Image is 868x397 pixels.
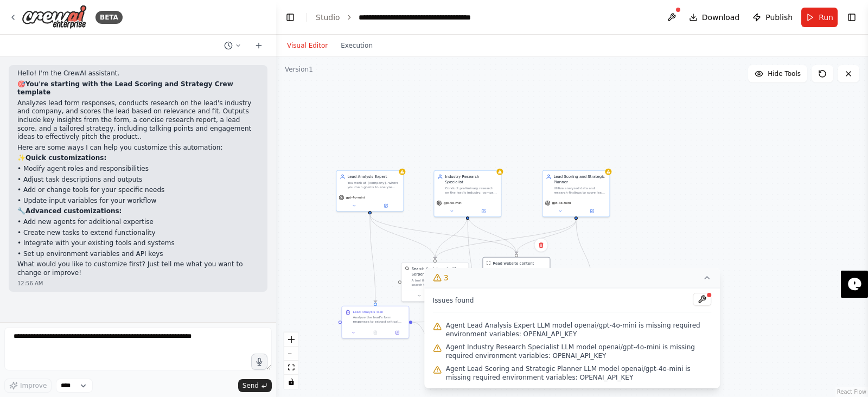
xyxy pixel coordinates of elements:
g: Edge from 2b5b5285-4033-425c-8836-790a3dcb494f to 7d9d6927-5caa-4798-b660-0a8c68efe85c [573,220,595,286]
span: gpt-4o-mini [552,201,571,205]
button: Open in side panel [371,202,401,209]
div: Utilize analyzed data and research findings to score leads and suggest an appropriate plan. [553,186,606,195]
div: ScrapeWebsiteToolRead website contentA tool that can be used to read a website content. [482,257,550,291]
p: • Integrate with your existing tools and systems [17,239,259,248]
span: Hide Tools [768,69,801,78]
p: Analyzes lead form responses, conducts research on the lead's industry and company, and scores th... [17,99,259,142]
g: Edge from 89b06761-059f-4533-bf9b-7df6b5e6dc26 to 38a434b5-a8ee-47bb-81e6-944f5a87230e [367,214,378,303]
div: Industry Research Specialist [445,174,497,185]
div: Lead Scoring and Strategic Planner [553,174,606,185]
p: What would you like to customize first? Just tell me what you want to change or improve! [17,260,259,277]
p: ✨ [17,154,259,163]
div: You work at {company}, where you main goal is to analyze leads form responses to extract essentia... [347,181,400,189]
strong: Quick customizations: [25,154,106,162]
div: Conduct preliminary research on the lead's industry, company size, and AI use case to provide a s... [445,186,497,195]
p: 🎯 [17,80,259,97]
div: A tool that can be used to read a website content. [493,267,546,276]
g: Edge from 2b5b5285-4033-425c-8836-790a3dcb494f to 73e1d804-0a64-44af-bdd8-b236b4a54fb0 [432,220,579,259]
g: Edge from 89b06761-059f-4533-bf9b-7df6b5e6dc26 to 73e1d804-0a64-44af-bdd8-b236b4a54fb0 [367,214,438,259]
span: Run [819,12,833,23]
span: gpt-4o-mini [346,195,365,200]
button: toggle interactivity [284,375,298,389]
button: Delete node [534,238,548,252]
button: Hide left sidebar [283,10,298,25]
g: Edge from 89b06761-059f-4533-bf9b-7df6b5e6dc26 to b8f3d6b7-4798-4e83-a0b9-00bece09fdb7 [367,214,519,254]
button: 3 [424,268,720,288]
img: SerperDevTool [405,266,409,271]
p: • Create new tasks to extend functionality [17,229,259,238]
button: Download [685,8,744,27]
div: Lead Analysis ExpertYou work at {company}, where you main goal is to analyze leads form responses... [336,170,404,212]
button: Publish [748,8,797,27]
div: Version 1 [285,65,313,74]
img: Logo [22,5,87,29]
button: Visual Editor [280,39,334,52]
button: Click to speak your automation idea [251,354,267,370]
nav: breadcrumb [316,12,481,23]
a: React Flow attribution [837,389,866,395]
span: Download [702,12,740,23]
span: Agent Lead Scoring and Strategic Planner LLM model openai/gpt-4o-mini is missing required environ... [446,364,712,382]
span: Issues found [433,296,474,305]
button: Hide Tools [748,65,807,82]
button: Start a new chat [250,39,267,52]
div: React Flow controls [284,332,298,389]
button: Open in side panel [388,329,406,336]
span: Improve [20,381,47,390]
div: Lead Scoring and Strategic PlannerUtilize analyzed data and research findings to score leads and ... [542,170,610,217]
button: fit view [284,361,298,375]
div: Read website content [493,261,534,266]
div: Lead Analysis Task [353,310,383,314]
p: • Modify agent roles and responsibilities [17,165,259,174]
p: • Add new agents for additional expertise [17,218,259,227]
span: Publish [765,12,793,23]
div: Lead Analysis TaskAnalyze the lead's form responses to extract critical information that might be... [341,306,409,339]
div: SerperDevToolSearch the internet with SerperA tool that can be used to search the internet with a... [401,262,469,302]
p: Hello! I'm the CrewAI assistant. [17,69,259,78]
span: Agent Industry Research Specialist LLM model openai/gpt-4o-mini is missing required environment v... [446,343,712,360]
p: • Adjust task descriptions and outputs [17,176,259,184]
div: 12:56 AM [17,279,259,287]
span: 3 [444,272,449,283]
a: Studio [316,13,340,22]
p: 🔧 [17,207,259,216]
strong: Advanced customizations: [25,207,122,215]
button: Show right sidebar [844,10,859,25]
button: Open in side panel [468,208,499,214]
button: Switch to previous chat [220,39,246,52]
div: Lead Analysis Expert [347,174,400,180]
p: Here are some ways I can help you customize this automation: [17,144,259,152]
button: Open in side panel [577,208,608,214]
div: A tool that can be used to search the internet with a search_query. Supports different search typ... [411,278,465,287]
div: BETA [95,11,123,24]
strong: You're starting with the Lead Scoring and Strategy Crew template [17,80,233,97]
span: Agent Lead Analysis Expert LLM model openai/gpt-4o-mini is missing required environment variables... [446,321,712,338]
g: Edge from 14522d44-cf14-4517-a4a0-c5a12647f46c to b8f3d6b7-4798-4e83-a0b9-00bece09fdb7 [465,214,519,254]
button: No output available [364,329,387,336]
button: zoom in [284,332,298,347]
div: Search the internet with Serper [411,266,465,277]
button: Run [801,8,838,27]
button: Send [238,379,272,392]
div: Industry Research SpecialistConduct preliminary research on the lead's industry, company size, an... [433,170,501,217]
button: Improve [4,379,52,393]
span: Send [242,381,259,390]
img: ScrapeWebsiteTool [486,261,490,265]
span: gpt-4o-mini [443,201,462,205]
p: • Add or change tools for your specific needs [17,186,259,195]
div: Analyze the lead's form responses to extract critical information that might be useful for scorin... [353,315,405,324]
p: • Update input variables for your workflow [17,197,259,206]
button: Execution [334,39,379,52]
p: • Set up environment variables and API keys [17,250,259,259]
